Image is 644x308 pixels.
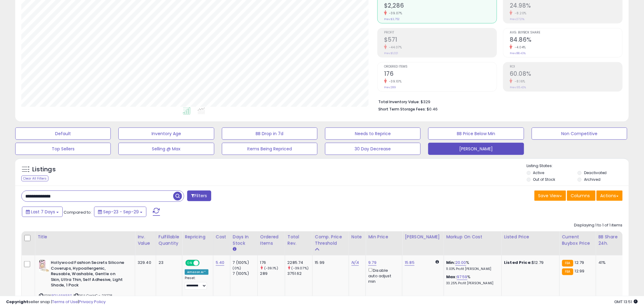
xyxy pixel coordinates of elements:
[368,234,400,240] div: Min Price
[103,209,139,215] span: Sep-23 - Sep-29
[260,260,285,265] div: 176
[118,128,214,140] button: Inventory Age
[446,260,456,265] b: Min:
[384,86,396,89] small: Prev: 289
[315,260,344,265] div: 15.99
[15,128,111,140] button: Default
[599,234,621,247] div: BB Share 24h.
[574,222,623,228] div: Displaying 1 to 1 of 1 items
[532,128,627,140] button: Non Competitive
[51,293,72,298] a: B01J4AWF6S
[187,191,211,201] button: Filters
[504,234,557,240] div: Listed Price
[222,128,317,140] button: BB Drop in 7d
[446,267,497,271] p: 11.03% Profit [PERSON_NAME]
[510,31,622,34] span: Avg. Buybox Share
[138,260,151,265] div: 329.40
[584,170,607,175] label: Deactivated
[233,234,255,247] div: Days In Stock
[384,36,497,44] h2: $571
[597,191,623,201] button: Actions
[614,299,638,305] span: 2025-10-7 13:51 GMT
[216,234,228,240] div: Cost
[584,177,600,182] label: Archived
[51,260,125,290] b: Hollywood Fashion Secrets Silicone Coverups, Hypoallergenic, Reusable, Washable, Gentle on Skin, ...
[199,261,208,266] span: OFF
[444,231,502,255] th: The percentage added to the cost of goods (COGS) that forms the calculator for Min & Max prices.
[32,165,56,174] h5: Listings
[94,207,146,217] button: Sep-23 - Sep-29
[15,143,111,155] button: Top Sellers
[378,107,426,112] b: Short Term Storage Fees:
[446,281,497,285] p: 33.25% Profit [PERSON_NAME]
[510,65,622,68] span: ROI
[510,51,526,55] small: Prev: 88.43%
[64,209,92,215] span: Compared to:
[384,17,400,21] small: Prev: $3,752
[159,234,180,247] div: Fulfillable Quantity
[384,51,398,55] small: Prev: $1,021
[352,234,363,240] div: Note
[39,260,49,272] img: 41OXY3kZH1L._SL40_.jpg
[513,45,526,50] small: -4.04%
[446,274,457,280] b: Max:
[527,163,629,169] p: Listing States:
[405,234,441,240] div: [PERSON_NAME]
[233,271,257,276] div: 7 (100%)
[264,266,278,271] small: (-39.1%)
[185,234,211,240] div: Repricing
[575,260,584,265] span: 12.79
[6,299,106,305] div: seller snap | |
[384,2,497,10] h2: $2,286
[455,260,466,266] a: 20.00
[510,17,524,21] small: Prev: 27.21%
[288,234,310,247] div: Total Rev.
[510,36,622,44] h2: 84.86%
[510,2,622,10] h2: 24.98%
[37,234,132,240] div: Title
[446,260,497,271] div: %
[315,234,346,247] div: Comp. Price Threshold
[562,268,573,275] small: FBA
[52,299,78,305] a: Terms of Use
[387,11,402,16] small: -39.07%
[384,70,497,79] h2: 176
[368,267,397,284] div: Disable auto adjust min
[325,143,421,155] button: 30 Day Decrease
[6,299,28,305] strong: Copyright
[427,106,438,112] span: $0.46
[567,191,596,201] button: Columns
[562,234,593,247] div: Current Buybox Price
[222,143,317,155] button: Items Being Repriced
[216,260,225,266] a: 5.40
[384,31,497,34] span: Profit
[378,99,420,104] b: Total Inventory Value:
[325,128,421,140] button: Needs to Reprice
[533,177,555,182] label: Out of Stock
[233,260,257,265] div: 7 (100%)
[562,260,573,267] small: FBA
[233,247,236,252] small: Days In Stock.
[185,276,208,290] div: Preset:
[22,207,63,217] button: Last 7 Days
[446,234,499,240] div: Markup on Cost
[571,193,590,199] span: Columns
[368,260,376,266] a: 9.79
[533,170,544,175] label: Active
[575,268,585,274] span: 12.99
[138,234,153,247] div: Inv. value
[457,274,467,280] a: 97.59
[513,79,525,84] small: -8.16%
[31,209,55,215] span: Last 7 Days
[292,266,309,271] small: (-39.07%)
[534,191,566,201] button: Save View
[387,79,402,84] small: -39.10%
[260,234,282,247] div: Ordered Items
[233,266,241,271] small: (0%)
[504,260,555,265] div: $12.79
[384,65,497,68] span: Ordered Items
[378,98,618,105] li: $329
[260,271,285,276] div: 289
[352,260,359,266] a: N/A
[599,260,619,265] div: 41%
